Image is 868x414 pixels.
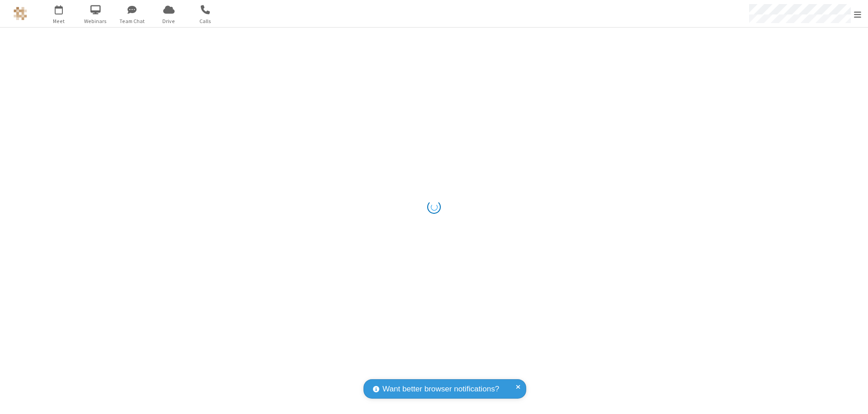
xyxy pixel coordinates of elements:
[115,17,149,25] span: Team Chat
[152,17,186,25] span: Drive
[14,7,27,20] img: QA Selenium DO NOT DELETE OR CHANGE
[79,17,113,25] span: Webinars
[42,17,76,25] span: Meet
[382,383,499,395] span: Want better browser notifications?
[189,17,222,25] span: Calls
